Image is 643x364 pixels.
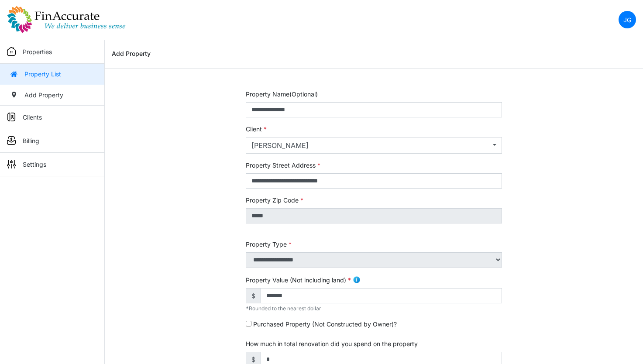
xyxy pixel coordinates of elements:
[112,50,151,58] h6: Add Property
[23,160,46,169] p: Settings
[23,47,52,56] p: Properties
[246,339,418,348] label: How much in total renovation did you spend on the property
[353,276,361,284] img: info.png
[246,275,351,285] label: Property Value (Not including land)
[246,124,267,134] label: Client
[23,136,39,145] p: Billing
[246,161,320,170] label: Property Street Address
[246,196,303,205] label: Property Zip Code
[246,137,502,154] button: Kayla Nault
[7,47,16,56] img: sidemenu_properties.png
[7,160,16,168] img: sidemenu_settings.png
[251,140,491,151] div: [PERSON_NAME]
[619,11,636,28] a: JG
[246,89,318,99] label: Property Name(Optional)
[7,113,16,121] img: sidemenu_client.png
[253,319,397,329] label: Purchased Property (Not Constructed by Owner)?
[246,305,321,312] span: Rounded to the nearest dollar
[7,6,126,34] img: spp logo
[7,136,16,145] img: sidemenu_billing.png
[246,288,261,303] span: $
[623,15,631,24] p: JG
[246,240,292,249] label: Property Type
[23,113,42,122] p: Clients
